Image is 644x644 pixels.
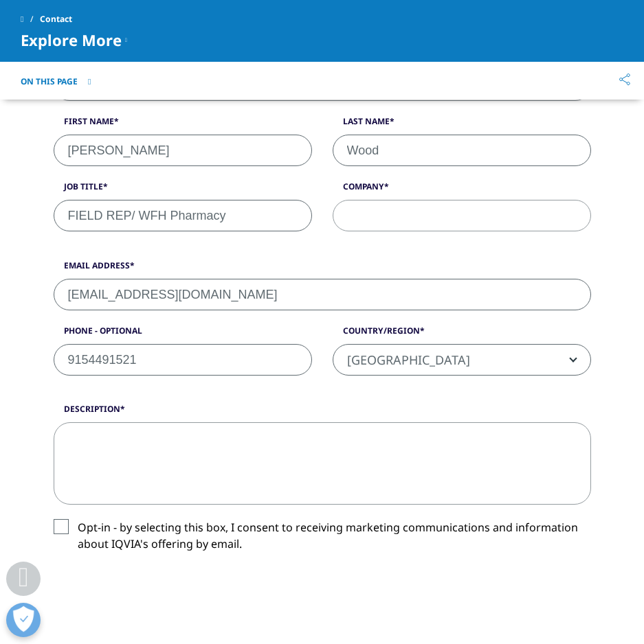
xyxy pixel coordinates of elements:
label: Company [333,181,591,200]
label: First Name [54,115,312,135]
label: Job Title [54,181,312,200]
span: United States [333,344,591,376]
label: Phone - Optional [54,325,312,344]
button: On This Page [21,76,91,87]
label: Description [54,403,591,422]
label: Email Address [54,260,591,279]
label: Last Name [333,115,591,135]
span: United States [333,345,590,376]
span: Contact [40,7,72,32]
button: Open Preferences [6,603,41,637]
span: Explore More [21,32,122,48]
span: HR/Career [54,69,591,101]
label: Country/Region [333,325,591,344]
label: Opt-in - by selecting this box, I consent to receiving marketing communications and information a... [54,519,591,560]
iframe: reCAPTCHA [54,574,263,628]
